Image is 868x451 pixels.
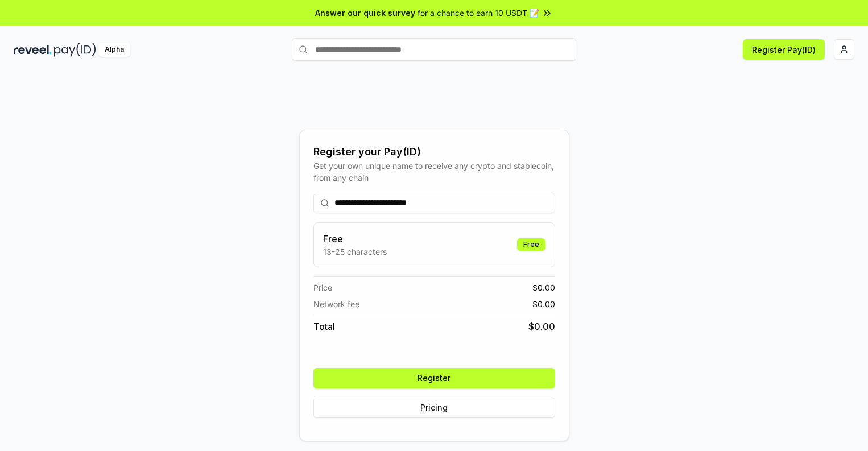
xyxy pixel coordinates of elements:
[98,43,130,57] div: Alpha
[323,232,387,246] h3: Free
[323,246,387,258] p: 13-25 characters
[517,238,545,251] div: Free
[313,398,555,418] button: Pricing
[313,298,359,310] span: Network fee
[528,320,555,333] span: $ 0.00
[54,43,96,57] img: pay_id
[14,43,52,57] img: reveel_dark
[313,160,555,184] div: Get your own unique name to receive any crypto and stablecoin, from any chain
[532,282,555,293] span: $ 0.00
[313,368,555,388] button: Register
[743,39,825,60] button: Register Pay(ID)
[418,7,539,19] span: for a chance to earn 10 USDT 📝
[315,7,415,19] span: Answer our quick survey
[313,282,332,293] span: Price
[313,144,555,160] div: Register your Pay(ID)
[532,298,555,310] span: $ 0.00
[313,320,335,333] span: Total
